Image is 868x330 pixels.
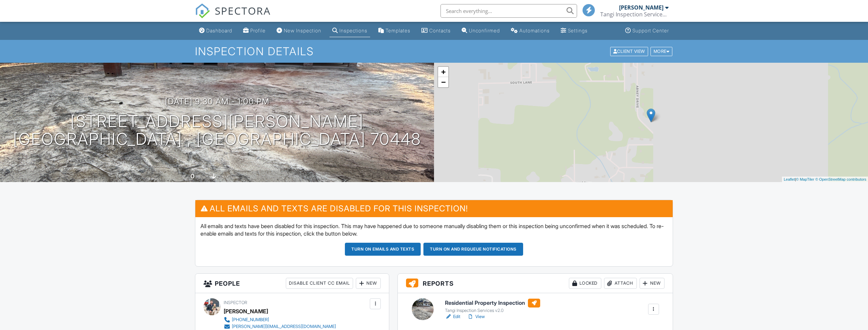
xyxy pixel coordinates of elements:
[419,25,453,37] a: Contacts
[224,306,268,316] div: [PERSON_NAME]
[224,300,247,305] span: Inspector
[467,313,485,320] a: View
[796,177,814,181] a: © MapTiler
[195,45,673,57] h1: Inspection Details
[438,77,448,87] a: Zoom out
[445,308,540,313] div: Tangi Inspection Services v2.0
[217,174,238,179] span: crawlspace
[784,177,795,181] a: Leaflet
[232,324,336,329] div: [PERSON_NAME][EMAIL_ADDRESS][DOMAIN_NAME]
[445,299,540,314] a: Residential Property Inspection Tangi Inspection Services v2.0
[330,25,370,37] a: Inspections
[440,4,577,18] input: Search everything...
[519,28,550,33] div: Automations
[610,48,650,54] a: Client View
[445,313,460,320] a: Edit
[429,28,451,33] div: Contacts
[619,4,663,11] div: [PERSON_NAME]
[224,323,336,330] a: [PERSON_NAME][EMAIL_ADDRESS][DOMAIN_NAME]
[438,67,448,77] a: Zoom in
[195,174,205,179] span: sq. ft.
[250,28,266,33] div: Profile
[376,25,413,37] a: Templates
[423,243,523,256] button: Turn on and Requeue Notifications
[286,278,353,289] div: Disable Client CC Email
[165,97,269,106] h3: [DATE] 9:30 am - 1:00 pm
[284,28,321,33] div: New Inspection
[195,200,673,217] h3: All emails and texts are disabled for this inspection!
[356,278,381,289] div: New
[508,25,552,37] a: Automations (Basic)
[469,28,500,33] div: Unconfirmed
[195,274,389,293] h3: People
[398,274,673,293] h3: Reports
[632,28,669,33] div: Support Center
[782,177,868,182] div: |
[195,3,210,18] img: The Best Home Inspection Software - Spectora
[345,243,421,256] button: Turn on emails and texts
[339,28,367,33] div: Inspections
[459,25,503,37] a: Unconfirmed
[558,25,590,37] a: Settings
[240,25,268,37] a: Company Profile
[215,3,271,18] span: SPECTORA
[622,25,672,37] a: Support Center
[206,28,232,33] div: Dashboard
[232,317,269,322] div: [PHONE_NUMBER]
[386,28,410,33] div: Templates
[195,9,271,24] a: SPECTORA
[650,47,673,56] div: More
[224,316,336,323] a: [PHONE_NUMBER]
[815,177,866,181] a: © OpenStreetMap contributors
[600,11,669,18] div: Tangi Inspection Services LLC.
[568,28,588,33] div: Settings
[200,222,668,238] p: All emails and texts have been disabled for this inspection. This may have happened due to someon...
[13,112,421,149] h1: [STREET_ADDRESS][PERSON_NAME] [GEOGRAPHIC_DATA] , [GEOGRAPHIC_DATA] 70448
[196,25,235,37] a: Dashboard
[191,172,194,180] div: 0
[274,25,324,37] a: New Inspection
[445,299,540,307] h6: Residential Property Inspection
[569,278,601,289] div: Locked
[604,278,637,289] div: Attach
[640,278,664,289] div: New
[610,47,648,56] div: Client View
